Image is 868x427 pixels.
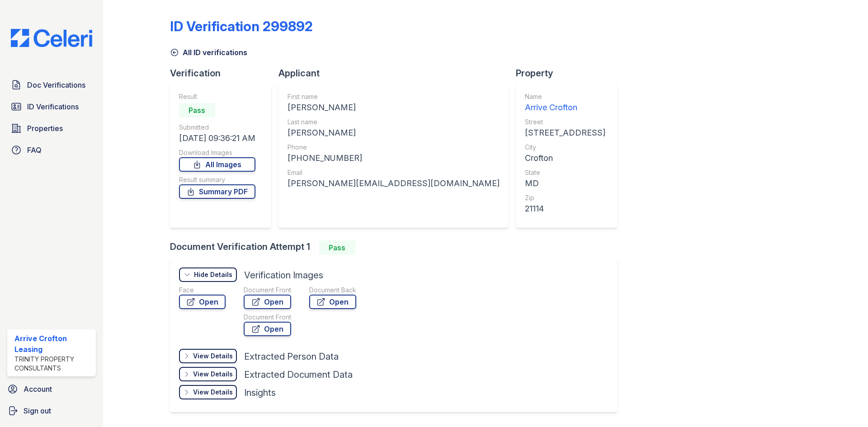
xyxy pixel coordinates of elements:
a: Sign out [4,402,99,420]
div: Pass [179,103,215,117]
div: Phone [288,143,500,152]
div: Property [516,67,624,80]
div: Download Images [179,148,255,157]
a: Name Arrive Crofton [525,92,605,114]
a: ID Verifications [7,98,96,116]
div: [PERSON_NAME] [288,127,500,139]
span: Doc Verifications [27,80,85,90]
span: Sign out [24,405,51,416]
div: First name [288,92,500,101]
a: All ID verifications [170,47,247,58]
div: Zip [525,193,605,202]
div: Extracted Person Data [244,350,339,363]
a: Doc Verifications [7,76,96,94]
span: Account [24,384,52,394]
div: ID Verification 299892 [170,18,313,34]
iframe: chat widget [830,391,859,418]
div: MD [525,177,605,190]
div: Result summary [179,175,255,184]
div: Document Front [244,286,291,295]
div: Name [525,92,605,101]
div: View Details [193,370,233,379]
div: Verification [170,67,278,80]
div: Hide Details [194,270,232,279]
span: ID Verifications [27,101,79,112]
a: Properties [7,119,96,137]
div: Result [179,92,255,101]
a: Open [179,295,226,309]
div: Applicant [278,67,516,80]
div: Face [179,286,226,295]
div: [STREET_ADDRESS] [525,127,605,139]
div: Pass [319,240,355,255]
a: All Images [179,157,255,172]
div: Arrive Crofton Leasing [14,333,92,355]
div: [PERSON_NAME][EMAIL_ADDRESS][DOMAIN_NAME] [288,177,500,190]
div: Document Back [309,286,356,295]
div: Extracted Document Data [244,368,353,381]
div: Email [288,168,500,177]
div: View Details [193,388,233,397]
div: Verification Images [244,269,323,282]
a: FAQ [7,141,96,159]
div: Crofton [525,152,605,164]
div: Arrive Crofton [525,101,605,114]
div: [DATE] 09:36:21 AM [179,132,255,145]
a: Open [309,295,356,309]
span: Properties [27,123,63,134]
div: City [525,143,605,152]
img: CE_Logo_Blue-a8612792a0a2168367f1c8372b55b34899dd931a85d93a1a3d3e32e68fde9ad4.png [4,29,99,47]
div: Insights [244,386,276,399]
div: View Details [193,352,233,361]
div: 21114 [525,202,605,215]
div: Document Front [244,313,291,322]
div: Document Verification Attempt 1 [170,240,624,255]
a: Account [4,380,99,398]
div: Street [525,117,605,127]
a: Open [244,322,291,336]
span: FAQ [27,145,42,155]
div: [PERSON_NAME] [288,101,500,114]
div: Submitted [179,123,255,132]
div: Last name [288,117,500,127]
div: [PHONE_NUMBER] [288,152,500,164]
div: State [525,168,605,177]
a: Open [244,295,291,309]
div: Trinity Property Consultants [14,355,92,373]
a: Summary PDF [179,184,255,199]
